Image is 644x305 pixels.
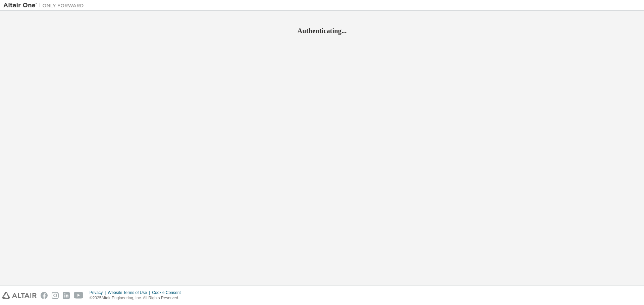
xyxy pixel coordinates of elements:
div: Website Terms of Use [108,290,152,295]
img: Altair One [3,2,87,9]
h2: Authenticating... [3,26,641,35]
img: altair_logo.svg [2,292,37,299]
img: linkedin.svg [63,292,70,299]
img: facebook.svg [41,292,48,299]
img: youtube.svg [74,292,84,299]
div: Privacy [90,290,108,295]
div: Cookie Consent [152,290,184,295]
p: © 2025 Altair Engineering, Inc. All Rights Reserved. [90,295,185,301]
img: instagram.svg [52,292,59,299]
